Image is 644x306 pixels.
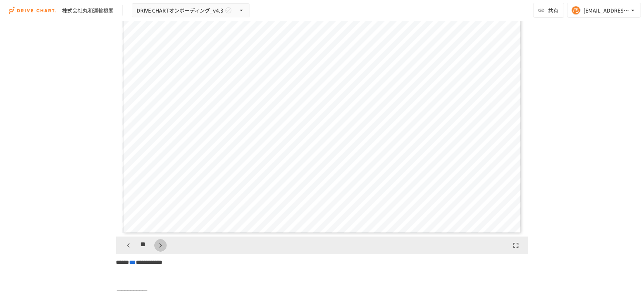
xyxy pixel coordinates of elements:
div: [EMAIL_ADDRESS][DOMAIN_NAME] [583,6,629,15]
div: 株式会社丸和運輸機関 [62,7,114,14]
button: [EMAIL_ADDRESS][DOMAIN_NAME] [567,3,641,18]
img: i9VDDS9JuLRLX3JIUyK59LcYp6Y9cayLPHs4hOxMB9W [9,4,56,16]
div: Page 10 [116,6,528,237]
span: DRIVE CHARTオンボーディング_v4.3 [137,6,223,15]
button: DRIVE CHARTオンボーディング_v4.3 [132,3,250,18]
span: 共有 [548,6,558,14]
button: 共有 [533,3,564,18]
